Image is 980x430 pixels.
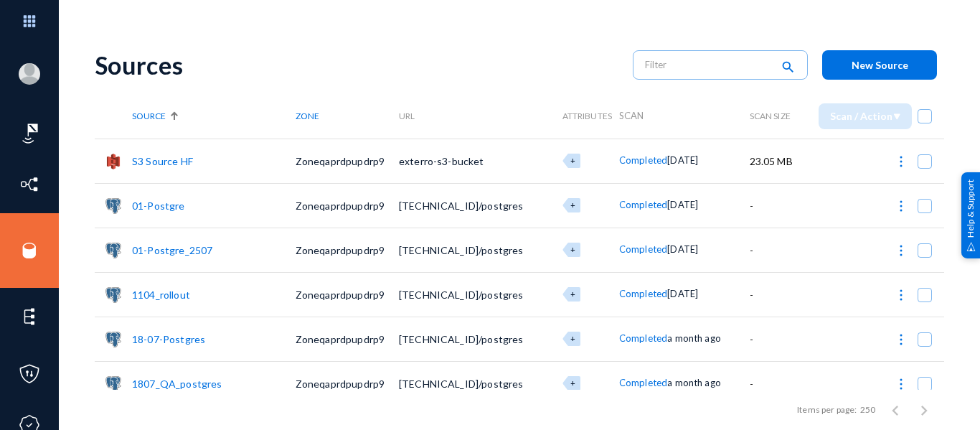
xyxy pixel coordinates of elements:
[296,272,399,317] td: Zoneqaprdpupdrp9
[619,154,667,166] span: Completed
[894,288,908,302] img: icon-more.svg
[399,289,524,301] span: [TECHNICAL_ID]/postgres
[667,199,698,210] span: [DATE]
[910,396,938,424] button: Next page
[132,111,166,121] span: Source
[750,361,806,406] td: -
[105,287,121,303] img: pgsql.png
[894,199,908,213] img: icon-more.svg
[132,155,193,167] a: S3 Source HF
[822,50,937,80] button: New Source
[105,198,121,214] img: pgsql.png
[667,243,698,255] span: [DATE]
[894,377,908,391] img: icon-more.svg
[19,306,40,327] img: icon-elements.svg
[399,333,524,345] span: [TECHNICAL_ID]/postgres
[19,63,40,85] img: blank-profile-picture.png
[105,332,121,347] img: pgsql.png
[894,154,908,169] img: icon-more.svg
[296,228,399,272] td: Zoneqaprdpupdrp9
[797,403,857,416] div: Items per page:
[8,6,51,37] img: app launcher
[132,111,296,121] div: Source
[570,245,575,254] span: +
[750,139,806,183] td: 23.05 MB
[562,111,613,121] span: Attributes
[779,58,796,78] mat-icon: search
[667,377,721,388] span: a month ago
[19,240,40,261] img: icon-sources.svg
[296,183,399,228] td: Zoneqaprdpupdrp9
[894,332,908,347] img: icon-more.svg
[619,332,667,344] span: Completed
[894,243,908,258] img: icon-more.svg
[750,183,806,228] td: -
[399,111,415,121] span: URL
[19,174,40,195] img: icon-inventory.svg
[570,289,575,299] span: +
[296,111,319,121] span: Zone
[750,228,806,272] td: -
[881,396,910,424] button: Previous page
[399,244,524,256] span: [TECHNICAL_ID]/postgres
[95,50,618,80] div: Sources
[966,242,976,251] img: help_support.svg
[961,172,980,258] div: Help & Support
[132,333,205,345] a: 18-07-Postgres
[750,111,791,121] span: Scan Size
[19,123,40,144] img: icon-risk-sonar.svg
[619,288,667,299] span: Completed
[570,334,575,343] span: +
[132,378,222,390] a: 1807_QA_postgres
[132,289,190,301] a: 1104_rollout
[296,317,399,361] td: Zoneqaprdpupdrp9
[667,332,721,344] span: a month ago
[750,272,806,317] td: -
[570,378,575,388] span: +
[105,243,121,258] img: pgsql.png
[619,199,667,210] span: Completed
[132,244,212,256] a: 01-Postgre_2507
[399,378,524,390] span: [TECHNICAL_ID]/postgres
[399,155,484,167] span: exterro-s3-bucket
[296,361,399,406] td: Zoneqaprdpupdrp9
[667,288,698,299] span: [DATE]
[645,54,771,75] input: Filter
[852,59,908,71] span: New Source
[105,154,121,169] img: s3.png
[619,243,667,255] span: Completed
[570,156,575,165] span: +
[667,154,698,166] span: [DATE]
[296,111,399,121] div: Zone
[750,317,806,361] td: -
[296,139,399,183] td: Zoneqaprdpupdrp9
[619,110,644,121] span: Scan
[619,377,667,388] span: Completed
[860,403,875,416] div: 250
[570,200,575,210] span: +
[105,376,121,392] img: pgsql.png
[19,363,40,385] img: icon-policies.svg
[132,200,185,212] a: 01-Postgre
[399,200,524,212] span: [TECHNICAL_ID]/postgres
